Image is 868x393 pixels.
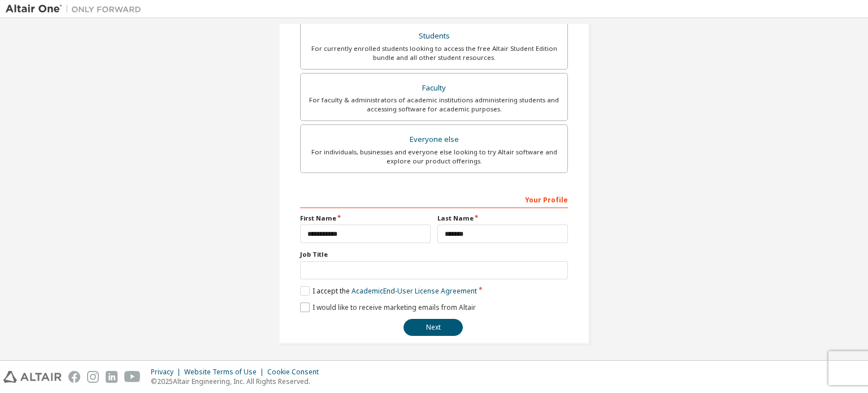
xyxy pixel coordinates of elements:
img: linkedin.svg [106,371,118,383]
img: instagram.svg [87,371,99,383]
label: I would like to receive marketing emails from Altair [300,303,476,312]
div: Faculty [307,80,561,96]
label: First Name [300,214,431,223]
div: Everyone else [307,132,561,148]
div: For faculty & administrators of academic institutions administering students and accessing softwa... [307,96,561,114]
div: Your Profile [300,190,568,208]
img: facebook.svg [68,371,80,383]
p: © 2025 Altair Engineering, Inc. All Rights Reserved. [151,377,325,386]
label: Last Name [437,214,568,223]
div: Cookie Consent [267,368,325,377]
label: Job Title [300,250,568,259]
button: Next [403,319,463,336]
div: Privacy [151,368,184,377]
div: For individuals, businesses and everyone else looking to try Altair software and explore our prod... [307,148,561,166]
a: Academic End-User License Agreement [351,286,477,296]
div: For currently enrolled students looking to access the free Altair Student Edition bundle and all ... [307,44,561,62]
img: Altair One [6,3,147,15]
img: altair_logo.svg [3,371,62,383]
label: I accept the [300,286,477,296]
img: youtube.svg [124,371,141,383]
div: Students [307,28,561,44]
div: Website Terms of Use [184,368,267,377]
